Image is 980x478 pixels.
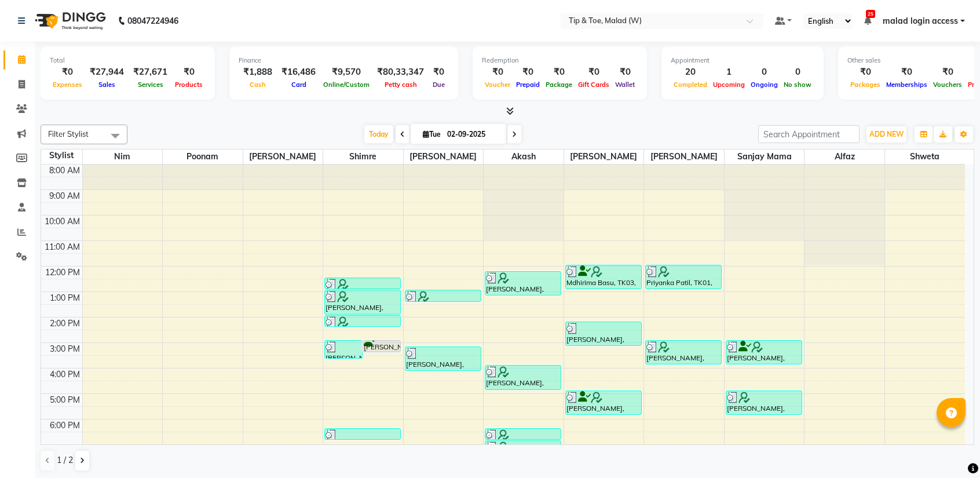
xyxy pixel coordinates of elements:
[671,81,710,89] span: Completed
[47,368,82,381] div: 4:00 PM
[85,65,129,79] div: ₹27,944
[127,5,178,37] b: 08047224946
[566,391,641,414] div: [PERSON_NAME], TK09, 05:00 PM-06:00 PM, Essential pedicure with scrub
[612,81,638,89] span: Wallet
[644,149,724,164] span: [PERSON_NAME]
[482,81,513,89] span: Voucher
[48,129,89,138] span: Filter Stylist
[710,65,748,79] div: 1
[239,65,277,79] div: ₹1,888
[482,56,638,65] div: Redemption
[482,65,513,79] div: ₹0
[781,65,814,79] div: 0
[725,149,805,164] span: Sanjay mama
[430,81,448,89] span: Due
[866,10,875,18] span: 25
[57,454,73,466] span: 1 / 2
[42,216,82,228] div: 10:00 AM
[612,65,638,79] div: ₹0
[47,394,82,406] div: 5:00 PM
[575,65,612,79] div: ₹0
[566,322,641,345] div: [PERSON_NAME], TK07, 02:15 PM-03:15 PM, O.P.I. Finger Facial Pedicure
[288,81,309,89] span: Card
[172,65,206,79] div: ₹0
[405,347,481,370] div: [PERSON_NAME], TK07, 03:15 PM-04:15 PM, O.P.I. Pro Spa Manicure
[405,290,481,301] div: [PERSON_NAME], TK02, 01:00 PM-01:30 PM, T&T Permanent Gel Polish
[485,441,561,448] div: Priyanka, TK16, 07:00 PM-07:15 PM, Cut & File
[847,65,883,79] div: ₹0
[671,56,814,65] div: Appointment
[47,318,82,330] div: 2:00 PM
[485,272,561,295] div: [PERSON_NAME], TK01, 12:15 PM-01:15 PM, Essential pedicure with scrub
[129,65,172,79] div: ₹27,671
[429,65,449,79] div: ₹0
[543,81,575,89] span: Package
[420,130,444,138] span: Tue
[883,81,930,89] span: Memberships
[805,149,884,164] span: Alfaz
[710,81,748,89] span: Upcoming
[30,5,109,37] img: logo
[320,65,372,79] div: ₹9,570
[869,130,904,138] span: ADD NEW
[239,56,449,65] div: Finance
[47,165,82,177] div: 8:00 AM
[646,341,721,364] div: [PERSON_NAME], TK05, 03:00 PM-04:00 PM, Essential manicure with scrub
[277,65,320,79] div: ₹16,486
[163,149,243,164] span: poonam
[50,56,206,65] div: Total
[885,149,965,164] span: Shweta
[42,241,82,253] div: 11:00 AM
[325,316,400,326] div: Priyanka Patil, TK01, 02:00 PM-02:30 PM, Permanent Gel Polish Removal
[325,278,400,289] div: [PERSON_NAME], TK02, 12:30 PM-01:00 PM, T&T Permanent Gel Polish
[96,81,118,89] span: Sales
[364,125,393,143] span: Today
[758,125,860,143] input: Search Appointment
[485,429,561,439] div: [PERSON_NAME], TK16, 06:30 PM-07:00 PM, Permanent Gel Polish Removal
[172,81,206,89] span: Products
[781,81,814,89] span: No show
[50,65,85,79] div: ₹0
[930,65,965,79] div: ₹0
[50,81,85,89] span: Expenses
[320,81,372,89] span: Online/Custom
[513,81,543,89] span: Prepaid
[866,126,906,143] button: ADD NEW
[41,149,82,162] div: Stylist
[847,81,883,89] span: Packages
[444,126,502,143] input: 2025-09-02
[566,265,641,289] div: Mdhirima Basu, TK03, 12:00 PM-01:00 PM, Detox Pedicure
[382,81,420,89] span: Petty cash
[748,65,781,79] div: 0
[883,65,930,79] div: ₹0
[47,190,82,202] div: 9:00 AM
[646,265,721,289] div: Priyanka Patil, TK01, 12:00 PM-01:00 PM, Essential manicure with scrub
[47,419,82,432] div: 6:00 PM
[247,81,269,89] span: Cash
[363,341,400,352] div: [PERSON_NAME], TK08, 03:00 PM-03:30 PM, Permanent Gel Polish
[83,149,163,164] span: Nim
[47,292,82,304] div: 1:00 PM
[726,341,802,364] div: [PERSON_NAME], TK05, 03:00 PM-04:00 PM, Essential pedicure with scrub
[513,65,543,79] div: ₹0
[930,81,965,89] span: Vouchers
[931,432,968,466] iframe: chat widget
[564,149,644,164] span: [PERSON_NAME]
[135,81,166,89] span: Services
[325,429,400,439] div: Pallavi, TK14, 06:30 PM-07:00 PM, Glitter Gel Polish
[484,149,564,164] span: Akash
[883,15,958,27] span: malad login access
[726,391,802,414] div: [PERSON_NAME], TK09, 05:00 PM-06:00 PM, Essential pedicure with scrub
[543,65,575,79] div: ₹0
[864,16,871,26] a: 25
[372,65,429,79] div: ₹80,33,347
[323,149,403,164] span: Shimre
[325,341,362,358] div: [PERSON_NAME], TK10, 03:00 PM-03:45 PM, Permanent Gel Polish French
[243,149,323,164] span: [PERSON_NAME]
[748,81,781,89] span: Ongoing
[671,65,710,79] div: 20
[485,366,561,389] div: [PERSON_NAME], TK12, 04:00 PM-05:00 PM, Essential pedicure with scrub
[47,343,82,355] div: 3:00 PM
[404,149,484,164] span: [PERSON_NAME]
[43,267,82,279] div: 12:00 PM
